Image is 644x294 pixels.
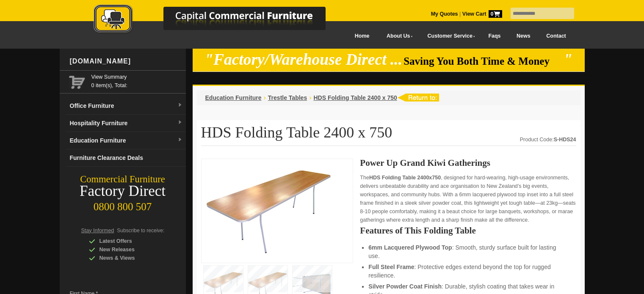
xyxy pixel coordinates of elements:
strong: Full Steel Frame [368,264,414,270]
span: 0 [489,10,502,18]
a: Capital Commercial Furniture Logo [70,4,367,38]
strong: Silver Powder Coat Finish [368,283,442,290]
p: The , designed for hard-wearing, high-usage environments, delivers unbeatable durability and ace ... [360,173,576,224]
img: Capital Commercial Furniture Logo [70,4,367,35]
a: Furniture Clearance Deals [66,149,186,167]
h1: HDS Folding Table 2400 x 750 [201,124,576,146]
h2: Features of This Folding Table [360,226,576,235]
a: Education Furnituredropdown [66,132,186,149]
a: Office Furnituredropdown [66,97,186,115]
em: " [564,51,572,68]
li: : Protective edges extend beyond the top for rugged resilience. [368,263,567,280]
span: Stay Informed [81,228,114,234]
li: : Smooth, sturdy surface built for lasting use. [368,243,567,260]
a: HDS Folding Table 2400 x 750 [314,94,397,101]
a: About Us [377,27,418,46]
img: dropdown [177,103,182,108]
div: New Releases [89,245,169,254]
li: › [264,93,266,102]
div: Factory Direct [60,185,186,197]
img: dropdown [177,120,182,125]
img: dropdown [177,137,182,143]
div: Commercial Furniture [60,173,186,185]
a: Education Furniture [205,94,262,101]
a: My Quotes [431,11,458,17]
div: News & Views [89,254,169,262]
h2: Power Up Grand Kiwi Gatherings [360,159,576,167]
div: [DOMAIN_NAME] [66,49,186,74]
span: 0 item(s), Total: [91,73,182,88]
strong: HDS Folding Table 2400x750 [369,175,441,181]
strong: 6mm Lacquered Plywood Top [368,244,452,251]
span: Saving You Both Time & Money [404,55,562,67]
a: Faqs [481,27,509,46]
div: 0800 800 507 [60,197,186,213]
em: "Factory/Warehouse Direct ... [205,51,402,68]
img: return to [397,93,439,102]
strong: View Cart [462,11,502,17]
a: Customer Service [418,27,480,46]
a: Hospitality Furnituredropdown [66,115,186,132]
strong: S-HDS24 [554,137,576,143]
div: Product Code: [520,135,576,144]
a: Contact [538,27,574,46]
li: › [309,93,311,102]
a: Trestle Tables [268,94,307,101]
a: View Cart0 [461,11,502,17]
span: Subscribe to receive: [117,228,164,234]
a: News [509,27,538,46]
div: Latest Offers [89,237,169,245]
img: HDS Folding Table 2400 x 750 [206,163,333,256]
a: View Summary [91,73,182,81]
